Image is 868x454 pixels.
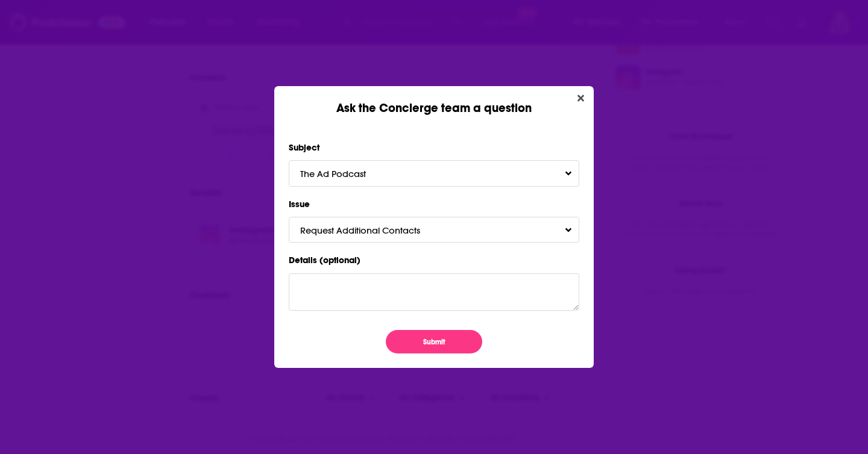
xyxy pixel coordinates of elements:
button: Submit [386,330,482,353]
span: Request Additional Contacts [300,225,444,236]
span: The Ad Podcast [300,168,390,179]
button: The Ad PodcastToggle Pronoun Dropdown [289,160,579,186]
div: Ask the Concierge team a question [274,86,594,116]
button: Request Additional ContactsToggle Pronoun Dropdown [289,217,579,243]
label: Details (optional) [289,252,579,268]
button: Close [573,91,589,106]
label: Subject [289,140,579,155]
label: Issue [289,196,579,212]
